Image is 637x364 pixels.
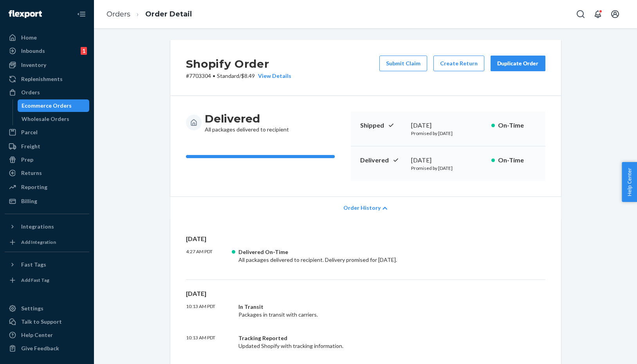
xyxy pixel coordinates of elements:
[21,47,45,55] div: Inbounds
[498,156,536,165] p: On-Time
[205,112,289,126] h3: Delivered
[586,341,629,360] iframe: Opens a widget where you can chat to one of our agents
[106,10,130,18] a: Orders
[21,197,37,205] div: Billing
[21,318,62,326] div: Talk to Support
[491,56,545,71] button: Duplicate Order
[21,277,49,283] div: Add Fast Tag
[22,102,72,110] div: Ecommerce Orders
[238,248,470,256] div: Delivered On-Time
[411,130,485,137] p: Promised by [DATE]
[5,73,89,85] a: Replenishments
[5,236,89,249] a: Add Integration
[100,3,198,26] ol: breadcrumbs
[573,6,588,22] button: Open Search Box
[5,329,89,341] a: Help Center
[21,128,38,136] div: Parcel
[498,121,536,130] p: On-Time
[21,223,54,231] div: Integrations
[21,61,46,69] div: Inventory
[21,75,63,83] div: Replenishments
[74,6,89,22] button: Close Navigation
[411,121,485,130] div: [DATE]
[5,258,89,271] button: Fast Tags
[5,31,89,44] a: Home
[18,113,90,125] a: Wholesale Orders
[21,34,37,41] div: Home
[497,59,539,67] div: Duplicate Order
[21,142,40,150] div: Freight
[238,334,470,342] div: Tracking Reported
[205,112,289,133] div: All packages delivered to recipient
[21,344,59,352] div: Give Feedback
[255,72,291,80] button: View Details
[18,99,90,112] a: Ecommerce Orders
[186,234,545,243] p: [DATE]
[411,165,485,171] p: Promised by [DATE]
[21,239,56,245] div: Add Integration
[186,248,232,264] p: 4:27 AM PDT
[5,45,89,57] a: Inbounds1
[21,169,42,177] div: Returns
[5,342,89,355] button: Give Feedback
[186,289,545,298] p: [DATE]
[21,331,53,339] div: Help Center
[607,6,623,22] button: Open account menu
[622,162,637,202] button: Help Center
[433,56,484,71] button: Create Return
[21,156,33,164] div: Prep
[186,303,232,319] p: 10:13 AM PDT
[590,6,606,22] button: Open notifications
[213,72,215,79] span: •
[238,334,470,350] div: Updated Shopify with tracking information.
[238,248,470,264] div: All packages delivered to recipient. Delivery promised for [DATE].
[21,305,43,312] div: Settings
[238,303,470,319] div: Packages in transit with carriers.
[145,10,192,18] a: Order Detail
[360,121,405,130] p: Shipped
[21,261,46,268] div: Fast Tags
[5,140,89,153] a: Freight
[5,126,89,139] a: Parcel
[5,302,89,315] a: Settings
[343,204,381,212] span: Order History
[411,156,485,165] div: [DATE]
[5,195,89,207] a: Billing
[186,56,291,72] h2: Shopify Order
[5,59,89,71] a: Inventory
[217,72,239,79] span: Standard
[21,183,47,191] div: Reporting
[360,156,405,165] p: Delivered
[81,47,87,55] div: 1
[5,315,89,328] button: Talk to Support
[5,274,89,287] a: Add Fast Tag
[186,334,232,350] p: 10:13 AM PDT
[9,10,42,18] img: Flexport logo
[5,220,89,233] button: Integrations
[379,56,427,71] button: Submit Claim
[5,86,89,99] a: Orders
[238,303,470,311] div: In Transit
[5,153,89,166] a: Prep
[22,115,69,123] div: Wholesale Orders
[5,181,89,193] a: Reporting
[5,167,89,179] a: Returns
[21,88,40,96] div: Orders
[186,72,291,80] p: # 7703304 / $8.49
